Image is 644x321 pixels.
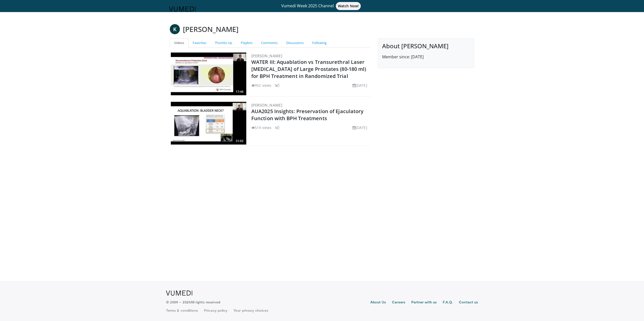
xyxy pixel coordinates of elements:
a: Privacy policy [204,308,227,313]
p: Member since: [DATE] [382,54,470,60]
h4: About [PERSON_NAME] [382,42,470,50]
a: WATER III: Aquablation vs Transurethral Laser [MEDICAL_DATA] of Large Prostates (80-180 ml) for B... [251,59,366,79]
a: Careers [392,300,405,306]
img: VuMedi Logo [169,7,196,12]
a: Favorites [188,38,211,48]
li: 519 views [251,125,271,130]
a: Following [308,38,331,48]
h3: [PERSON_NAME] [183,24,238,34]
span: All rights reserved [191,300,220,304]
a: [PERSON_NAME] [251,53,282,58]
a: Thumbs Up [211,38,236,48]
a: Partner with us [411,300,437,306]
a: Discussions [282,38,308,48]
a: K [170,24,180,34]
a: 31:02 [171,102,246,145]
li: 3 [274,83,279,88]
a: 17:46 [171,53,246,95]
a: F.A.Q. [443,300,453,306]
img: 28bb791a-a751-4e1c-8448-b64416d42b65.300x170_q85_crop-smart_upscale.jpg [171,53,246,95]
img: 83719489-45de-4a43-a3cd-49c7a563d340.300x170_q85_crop-smart_upscale.jpg [171,102,246,145]
a: Comments [257,38,282,48]
a: Videos [170,38,188,48]
a: Playlists [236,38,257,48]
p: © 2009 – 2025 [166,300,220,305]
span: 17:46 [234,89,245,94]
a: About Us [370,300,386,306]
a: Terms & conditions [166,308,198,313]
a: Contact us [459,300,478,306]
span: 31:02 [234,139,245,143]
a: AUA2025 Insights: Preservation of Ejaculatory Function with BPH Treatments [251,108,364,122]
li: [DATE] [352,83,367,88]
img: VuMedi Logo [166,291,192,296]
li: [DATE] [352,125,367,130]
li: 1 [274,125,279,130]
li: 952 views [251,83,271,88]
a: Your privacy choices [233,308,268,313]
a: [PERSON_NAME] [251,103,282,108]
